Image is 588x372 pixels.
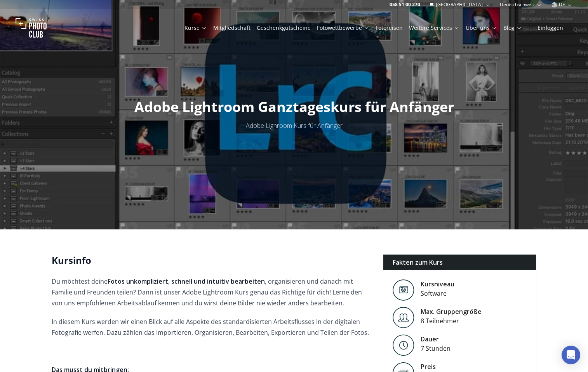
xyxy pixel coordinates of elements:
div: 7 Stunden [421,344,451,353]
div: Open Intercom Messenger [562,346,580,364]
div: Preis [421,362,460,371]
a: Über uns [466,24,497,32]
button: Weitere Services [406,22,463,33]
img: Swiss photo club [16,12,47,43]
span: Adobe Lighroom Kurs für Anfänger [246,121,343,130]
button: Kurse [181,22,210,33]
a: Blog [503,24,522,32]
a: Weitere Services [409,24,459,32]
a: Mitgliedschaft [213,24,251,32]
button: Geschenkgutscheine [254,22,314,33]
button: Einloggen [528,22,572,33]
h2: Kursinfo [52,254,371,267]
div: Dauer [421,334,451,344]
button: Blog [500,22,525,33]
button: Fotowettbewerbe [314,22,372,33]
p: In diesem Kurs werden wir einen Blick auf alle Aspekte des standardisierten Arbeitsflusses in der... [52,316,371,338]
div: Max. Gruppengröße [421,307,482,316]
img: Level [393,334,414,356]
a: Kurse [184,24,207,32]
p: Du möchtest deine , organisieren und danach mit Familie und Freunden teilen? Dann ist unser Adobe... [52,276,371,308]
span: Adobe Lightroom Ganztageskurs für Anfänger [134,97,454,116]
a: 058 51 00 270 [390,2,420,8]
div: Kursniveau [421,279,454,289]
button: Mitgliedschaft [210,22,254,33]
div: 8 Teilnehmer [421,316,482,325]
img: Level [393,279,414,301]
strong: Fotos unkompliziert, schnell und intuitiv bearbeiten [108,277,265,286]
img: Level [393,307,414,328]
a: Geschenkgutscheine [257,24,311,32]
div: Software [421,289,454,298]
a: Fotoreisen [376,24,403,32]
div: Fakten zum Kurs [383,255,536,270]
button: Fotoreisen [372,22,406,33]
a: Fotowettbewerbe [317,24,369,32]
button: Über uns [463,22,500,33]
